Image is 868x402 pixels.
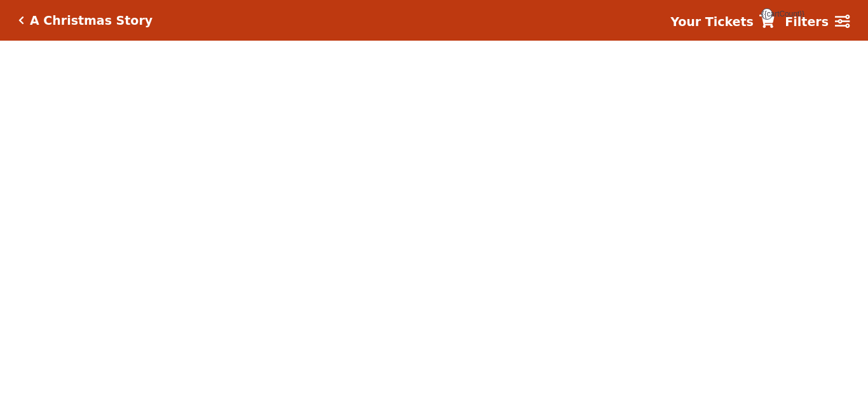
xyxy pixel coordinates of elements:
a: Filters [785,13,850,31]
a: Your Tickets {{cartCount}} [670,13,775,31]
span: {{cartCount}} [761,8,773,20]
strong: Your Tickets [670,15,754,29]
h5: A Christmas Story [30,13,153,28]
a: Click here to go back to filters [18,16,24,25]
strong: Filters [785,15,829,29]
